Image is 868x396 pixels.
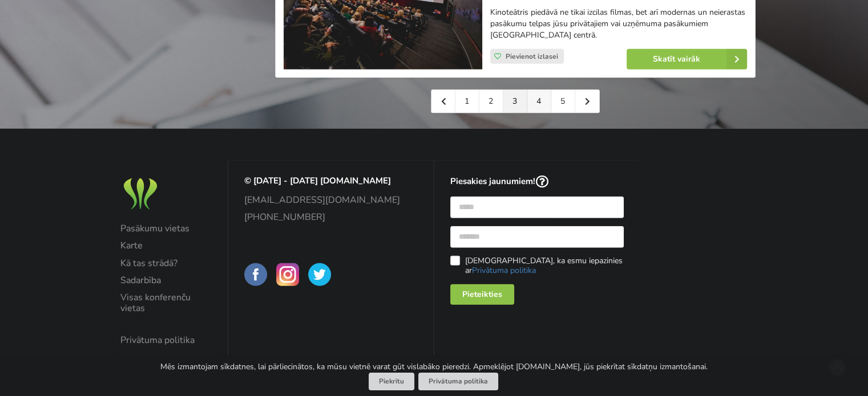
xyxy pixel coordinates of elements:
[308,263,331,286] img: BalticMeetingRooms on Twitter
[276,263,299,286] img: BalticMeetingRooms on Instagram
[627,49,747,70] a: Skatīt vairāk
[244,195,418,205] a: [EMAIL_ADDRESS][DOMAIN_NAME]
[471,265,535,276] a: Privātuma politika
[369,373,414,390] button: Piekrītu
[479,90,503,113] a: 2
[120,223,212,234] a: Pasākumu vietas
[120,335,212,345] a: Privātuma politika
[506,52,558,61] span: Pievienot izlasei
[120,292,212,313] a: Visas konferenču vietas
[455,90,479,113] a: 1
[551,90,575,113] a: 5
[450,175,624,189] p: Piesakies jaunumiem!
[244,212,418,222] a: [PHONE_NUMBER]
[418,373,498,390] a: Privātuma politika
[503,90,527,113] a: 3
[120,275,212,285] a: Sadarbība
[244,175,418,186] p: © [DATE] - [DATE] [DOMAIN_NAME]
[490,7,747,41] p: Kinoteātris piedāvā ne tikai izcilas filmas, bet arī modernas un neierastas pasākumu telpas jūsu ...
[120,240,212,251] a: Karte
[450,284,514,305] div: Pieteikties
[244,263,267,286] img: BalticMeetingRooms on Facebook
[527,90,551,113] a: 4
[450,256,624,275] label: [DEMOGRAPHIC_DATA], ka esmu iepazinies ar
[120,175,160,213] img: Baltic Meeting Rooms
[120,258,212,268] a: Kā tas strādā?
